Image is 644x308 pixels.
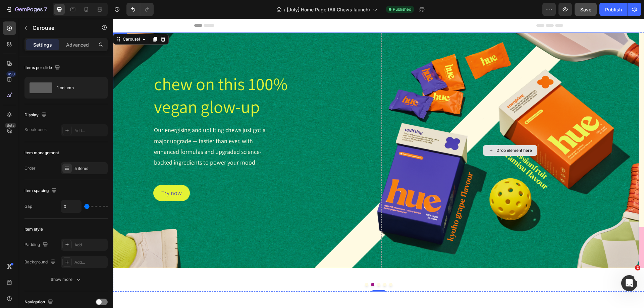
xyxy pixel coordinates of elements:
iframe: Design area [113,19,644,308]
div: Item spacing [24,186,58,195]
div: Item style [24,226,43,232]
div: Padding [24,240,49,249]
div: 5 items [74,166,106,172]
div: Background [24,258,57,267]
button: 7 [3,3,50,16]
span: Save [580,7,591,12]
div: Sneak peek [24,127,47,133]
iframe: Intercom live chat [621,275,637,291]
input: Auto [61,200,81,212]
span: / [284,6,285,13]
div: Beta [5,123,16,128]
div: Drop element here [383,129,419,134]
div: 450 [6,71,16,77]
div: Add... [74,259,106,265]
div: Show more [51,276,82,283]
button: Dot [252,264,255,267]
div: Carousel [8,17,28,23]
div: Add... [74,242,106,248]
button: Dot [264,264,267,267]
button: Save [575,3,597,16]
span: [July] Home Page (All Chews launch) [287,6,370,13]
div: Order [24,165,36,171]
span: Published [393,6,411,12]
button: Show more [24,273,108,286]
div: 1 column [57,80,98,96]
div: Undo/Redo [126,3,154,16]
p: 7 [44,5,47,13]
div: Items per slide [24,63,61,72]
div: Publish [605,6,622,13]
p: Settings [33,41,52,48]
button: Dot [276,264,279,267]
div: Gap [24,203,32,209]
span: 2 [635,265,640,270]
div: Navigation [24,298,54,307]
div: Item management [24,150,59,156]
p: Advanced [66,41,89,48]
p: Carousel [33,24,90,32]
button: Dot [270,264,273,267]
div: Row [1,15,12,21]
button: Dot [258,264,261,267]
button: Publish [599,3,628,16]
div: Display [24,111,48,120]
